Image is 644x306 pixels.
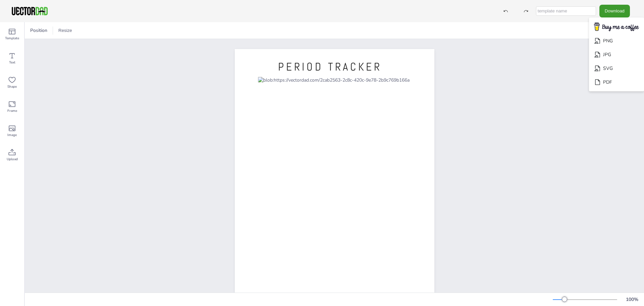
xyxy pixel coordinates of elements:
button: Download [599,5,630,17]
ul: Download [589,17,644,92]
li: PNG [589,34,644,48]
span: Position [29,27,49,34]
span: Frame [7,108,17,114]
input: template name [536,6,596,16]
span: Upload [7,157,18,162]
img: buymecoffee.png [590,20,643,34]
span: PERIOD TRACKER [278,60,382,74]
button: Resize [56,25,75,36]
span: Image [7,132,17,138]
img: VectorDad-1.png [11,6,49,16]
span: Text [9,60,15,65]
li: JPG [589,48,644,61]
span: Shape [7,84,17,89]
li: SVG [589,61,644,75]
li: PDF [589,75,644,89]
div: 100 % [624,296,640,303]
span: Template [5,36,19,41]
